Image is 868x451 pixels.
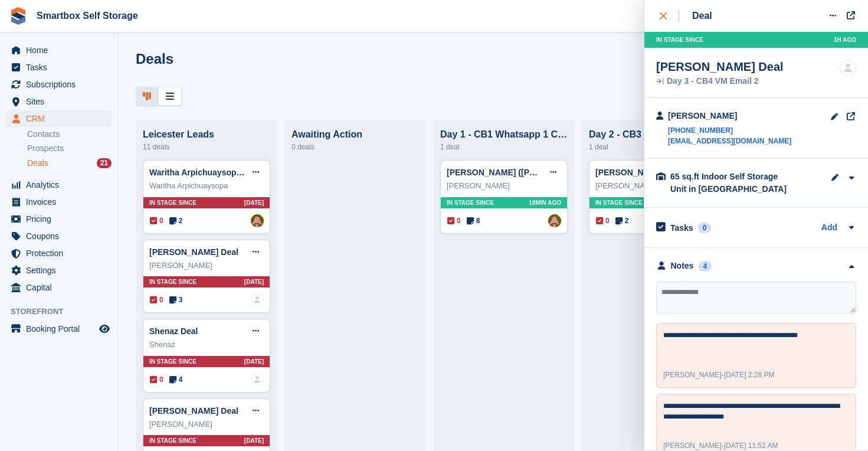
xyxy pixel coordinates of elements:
[27,143,64,154] span: Prospects
[27,157,112,169] a: Deals 21
[26,262,97,279] span: Settings
[244,436,264,445] span: [DATE]
[615,215,629,226] span: 2
[26,76,97,93] span: Subscriptions
[692,9,712,23] div: Deal
[670,171,788,195] div: 65 sq.ft Indoor Self Storage Unit in [GEOGRAPHIC_DATA]
[169,215,183,226] span: 2
[26,194,97,210] span: Invoices
[11,306,117,318] span: Storefront
[26,177,97,193] span: Analytics
[589,140,716,154] div: 1 deal
[595,198,643,207] span: In stage since
[656,35,703,44] span: In stage since
[663,370,775,380] div: -
[724,371,775,379] span: [DATE] 2:28 PM
[724,442,778,450] span: [DATE] 11:52 AM
[6,42,112,58] a: menu
[834,35,856,44] span: 1H AGO
[668,125,791,136] a: [PHONE_NUMBER]
[97,158,112,168] div: 21
[6,59,112,76] a: menu
[150,295,163,305] span: 0
[6,93,112,110] a: menu
[668,110,791,122] div: [PERSON_NAME]
[26,42,97,58] span: Home
[149,339,264,351] div: Shenaz
[149,436,196,445] span: In stage since
[447,215,461,226] span: 0
[6,177,112,193] a: menu
[595,180,710,192] div: [PERSON_NAME]
[169,374,183,385] span: 4
[169,295,183,305] span: 3
[6,262,112,279] a: menu
[467,215,480,226] span: 8
[6,211,112,227] a: menu
[698,261,712,272] div: 4
[149,326,198,336] a: Shenaz Deal
[6,110,112,127] a: menu
[97,322,112,336] a: Preview store
[663,442,722,450] span: [PERSON_NAME]
[149,260,264,272] div: [PERSON_NAME]
[663,371,722,379] span: [PERSON_NAME]
[149,277,196,286] span: In stage since
[6,194,112,210] a: menu
[149,247,238,257] a: [PERSON_NAME] Deal
[26,93,97,110] span: Sites
[26,110,97,127] span: CRM
[698,223,712,233] div: 0
[589,129,716,140] div: Day 2 - CB3 WA/Email 1
[26,321,97,337] span: Booking Portal
[251,214,264,227] img: Alex Selenitsas
[150,374,163,385] span: 0
[149,419,264,430] div: [PERSON_NAME]
[671,260,694,272] div: Notes
[840,60,856,76] img: deal-assignee-blank
[149,168,261,177] a: Waritha Arpichuaysopa Deal
[251,293,264,306] img: deal-assignee-blank
[149,180,264,192] div: Waritha Arpichuaysopa
[26,59,97,76] span: Tasks
[27,142,112,155] a: Prospects
[26,211,97,227] span: Pricing
[595,168,664,177] a: [PERSON_NAME]
[26,228,97,244] span: Coupons
[529,198,561,207] span: 18MIN AGO
[244,198,264,207] span: [DATE]
[143,140,270,154] div: 11 deals
[27,158,48,169] span: Deals
[32,6,143,25] a: Smartbox Self Storage
[440,129,568,140] div: Day 1 - CB1 Whatsapp 1 CB2
[150,215,163,226] span: 0
[447,198,494,207] span: In stage since
[244,277,264,286] span: [DATE]
[670,223,693,233] h2: Tasks
[26,279,97,296] span: Capital
[6,321,112,337] a: menu
[656,77,784,86] div: Day 3 - CB4 VM Email 2
[596,215,610,226] span: 0
[6,228,112,244] a: menu
[149,198,196,207] span: In stage since
[447,180,561,192] div: [PERSON_NAME]
[447,168,757,177] a: [PERSON_NAME] ([PERSON_NAME][EMAIL_ADDRESS][DOMAIN_NAME]) Deal
[6,76,112,93] a: menu
[656,60,784,74] div: [PERSON_NAME] Deal
[548,214,561,227] a: Alex Selenitsas
[149,357,196,366] span: In stage since
[149,406,238,416] a: [PERSON_NAME] Deal
[291,140,419,154] div: 0 deals
[440,140,568,154] div: 1 deal
[6,279,112,296] a: menu
[9,7,27,25] img: stora-icon-8386f47178a22dfd0bd8f6a31ec36ba5ce8667c1dd55bd0f319d3a0aa187defe.svg
[143,129,270,140] div: Leicester Leads
[6,245,112,262] a: menu
[821,221,837,235] a: Add
[27,129,112,140] a: Contacts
